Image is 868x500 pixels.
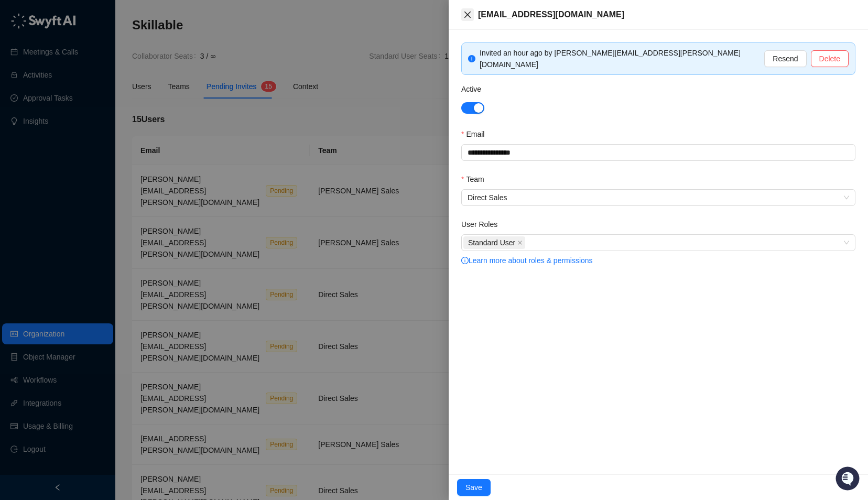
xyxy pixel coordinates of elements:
[468,237,515,248] span: Standard User
[461,128,492,140] label: Email
[764,50,806,67] button: Resend
[463,10,472,19] span: close
[468,55,475,62] span: info-circle
[461,83,489,95] label: Active
[461,144,855,161] input: Email
[461,8,474,21] button: Close
[773,53,798,64] span: Resend
[461,173,492,185] label: Team
[74,171,127,180] a: Powered byPylon
[461,256,593,265] a: info-circleLearn more about roles & permissions
[10,41,191,58] p: Welcome 👋
[457,479,491,496] button: Save
[465,482,482,493] span: Save
[10,10,31,31] img: Swyft AI
[811,50,849,67] button: Delete
[21,146,39,157] span: Docs
[6,142,43,161] a: 📚Docs
[463,236,525,249] span: Standard User
[478,8,855,21] div: [EMAIL_ADDRESS][DOMAIN_NAME]
[461,219,505,230] label: User Roles
[36,94,172,105] div: Start new chat
[104,172,127,180] span: Pylon
[47,147,56,156] div: 📶
[480,47,764,70] div: Invited an hour ago by [PERSON_NAME][EMAIL_ADDRESS][PERSON_NAME][DOMAIN_NAME]
[834,465,863,494] iframe: Open customer support
[819,53,840,64] span: Delete
[43,142,85,161] a: 📶Status
[36,105,137,113] div: We're offline, we'll be back soon
[517,240,523,245] span: close
[461,102,484,114] button: Active
[10,58,191,75] h2: How can we help?
[10,147,19,156] div: 📚
[178,97,191,110] button: Start new chat
[10,94,29,113] img: 5124521997842_fc6d7dfcefe973c2e489_88.png
[468,190,849,205] span: Direct Sales
[58,146,81,157] span: Status
[461,257,469,264] span: info-circle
